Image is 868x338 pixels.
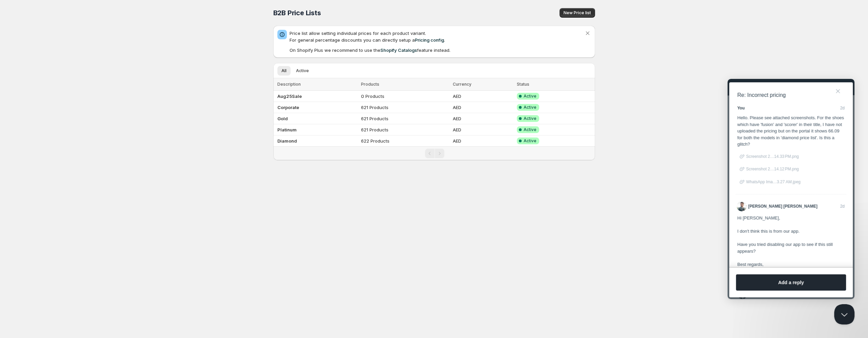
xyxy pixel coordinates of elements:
[281,68,287,73] span: All
[10,26,113,32] span: You
[564,10,591,16] span: New Price list
[10,36,117,69] div: Hello. Please see attached screenshots. For the shoes which have 'fusion' and 'scorer' in their t...
[415,37,444,43] a: Pricing config
[524,116,536,121] span: Active
[524,127,536,132] span: Active
[359,124,451,135] td: 621 Products
[113,124,117,130] span: Sep 19, 2025
[277,127,297,132] b: Platinum
[359,102,451,113] td: 621 Products
[583,28,592,38] button: Dismiss notification
[273,9,321,17] span: B2B Price Lists
[361,82,379,87] span: Products
[19,75,71,80] span: Screenshot 2…14.33 PM.png
[19,101,73,105] span: WhatsApp Ima…3.27 AM.jpeg
[451,113,515,124] td: AED
[451,124,515,135] td: AED
[296,68,309,73] span: Active
[359,113,451,124] td: 621 Products
[290,30,584,43] p: Price list allow setting individual prices for each product variant. For general percentage disco...
[277,93,302,99] b: Aug25Sale
[834,304,854,324] iframe: Help Scout Beacon - Close
[380,47,417,53] a: Shopify Catalogs
[277,82,301,87] span: Description
[10,73,72,82] a: Screenshot 2…14.33 PM.png
[10,99,74,107] a: WhatsApp Ima…3.27 AM.jpeg
[451,135,515,147] td: AED
[10,86,72,94] a: Screenshot 2…14.12 PM.png
[19,88,71,92] span: Screenshot 2…14.12 PM.png
[453,82,471,87] span: Currency
[727,79,854,299] iframe: Help Scout Beacon - Live Chat, Contact Form, and Knowledge Base
[277,116,288,121] b: Gold
[524,93,536,99] span: Active
[451,102,515,113] td: AED
[277,138,297,144] b: Diamond
[290,47,584,54] p: On Shopify Plus we recommend to use the feature instead.
[359,135,451,147] td: 622 Products
[451,91,515,102] td: AED
[8,195,119,212] button: Add a reply
[277,105,299,110] b: Corporate
[524,138,536,144] span: Active
[359,91,451,102] td: 0 Products
[10,136,117,195] div: Hi [PERSON_NAME], I don't think this is from our app. Have you tried disabling our app to see if ...
[273,146,595,160] nav: Pagination
[559,8,595,18] button: New Price list
[21,124,113,130] span: [PERSON_NAME] [PERSON_NAME]
[113,26,117,32] span: Sep 19, 2025
[524,105,536,110] span: Active
[10,13,113,19] h1: Re: Incorrect pricing
[517,82,529,87] span: Status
